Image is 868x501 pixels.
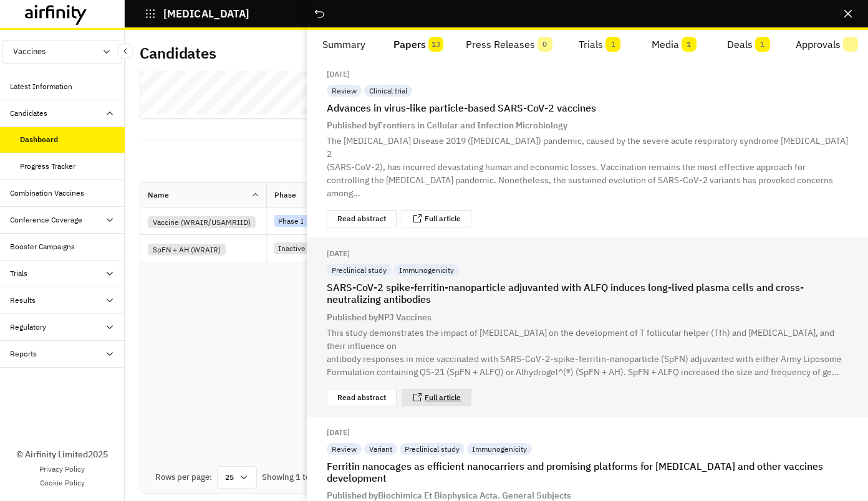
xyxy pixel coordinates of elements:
div: Combination Vaccines [10,188,84,199]
span: controlling the [MEDICAL_DATA] pandemic. Nonetheless, the sustained evolution of SARS-CoV-2 varia... [327,174,833,199]
span: ... [832,366,839,378]
button: Trials [562,30,637,60]
h2: SARS-CoV-2 spike-ferritin-nanoparticle adjuvanted with ALFQ induces long-lived plasma cells and c... [327,282,848,305]
a: Privacy Policy [39,464,85,475]
div: [DATE] [327,69,350,80]
div: Read abstract [337,215,386,222]
div: Phase [274,189,296,201]
button: Papers [381,30,455,60]
span: 0 [538,37,552,52]
div: Progress Tracker [20,161,75,172]
div: Dashboard [20,134,58,145]
span: The [MEDICAL_DATA] Disease 2019 ([MEDICAL_DATA]) pandemic, caused by the severe acute respiratory... [327,135,848,160]
div: Preclinical study [327,264,392,276]
h2: Ferritin nanocages as efficient nanocarriers and promising platforms for [MEDICAL_DATA] and other... [327,460,848,484]
div: Showing 1 to 2 of 2 results [262,471,360,484]
div: [DATE] [327,427,350,438]
div: Preclinical study [400,443,465,455]
div: Vaccine (WRAIR/USAMRIID) [148,216,256,228]
button: Deals [711,30,786,60]
p: [MEDICAL_DATA] [163,8,249,19]
button: [MEDICAL_DATA] [145,3,249,24]
span: Formulation containing QS-21 (SpFN + ALFQ) or Alhydrogel^(®) (SpFN + AH). SpFN + ALFQ increased t... [327,366,839,378]
div: Booster Campaigns [10,241,75,252]
div: SpFN + AH (WRAIR) [148,244,226,255]
span: This study demonstrates the impact of [MEDICAL_DATA] on the development of T follicular helper (T... [327,327,834,351]
div: Conference Coverage [10,214,82,226]
div: Published by Frontiers in Cellular and Infection Microbiology [327,119,567,132]
div: Regulatory [10,322,46,333]
div: Review [327,443,362,455]
button: Media [637,30,711,60]
div: Phase I [274,215,307,227]
div: Published by NPJ Vaccines [327,311,432,324]
a: Full article [425,215,461,222]
button: Press Releases [456,30,562,60]
button: Vaccines [2,40,122,64]
div: Candidates [10,108,47,119]
span: antibody responses in mice vaccinated with SARS-CoV-2-spike-ferritin-nanoparticle (SpFN) adjuvant... [327,353,842,365]
div: Clinical trial [364,85,412,97]
div: Reports [10,348,37,360]
div: Inactive [274,242,309,254]
div: Immunogenicity [467,443,532,455]
div: Rows per page: [155,471,212,484]
span: 1 [755,37,770,52]
div: Name [148,189,169,201]
h2: Candidates [140,44,216,62]
button: Close Sidebar [117,43,133,59]
div: Read abstract [337,394,386,401]
button: Summary [307,30,381,60]
div: Review [327,85,362,97]
span: ... [353,188,360,199]
p: © Airfinity Limited 2025 [16,448,108,461]
div: Immunogenicity [394,264,459,276]
span: 1 [682,37,697,52]
div: Results [10,295,36,306]
span: 13 [428,37,443,52]
div: Latest Information [10,81,72,92]
a: Full article [425,394,461,401]
div: Trials [10,268,27,279]
span: 1 [605,37,620,52]
a: Cookie Policy [40,477,85,489]
h2: Advances in virus-like particle-based SARS-CoV-2 vaccines [327,102,848,114]
div: 25 [217,466,257,489]
div: Variant [364,443,397,455]
span: (SARS-CoV-2), has incurred devastating human and economic losses. Vaccination remains the most ef... [327,161,806,173]
button: Approvals [786,30,868,60]
div: [DATE] [327,248,350,259]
